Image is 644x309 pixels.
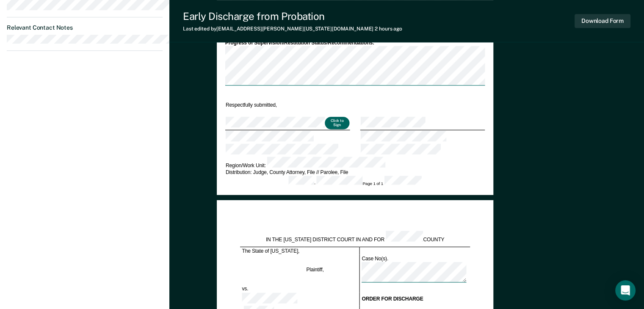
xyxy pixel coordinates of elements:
td: Case No(s). [360,255,470,285]
div: Last edited by [EMAIL_ADDRESS][PERSON_NAME][US_STATE][DOMAIN_NAME] [183,26,402,32]
td: Region/Work Unit: Distribution: Judge, County Attorney, File // Parolee, File [225,156,485,176]
button: Click to Sign [325,117,350,130]
td: vs. [240,285,304,292]
td: Respectfully submitted, [225,101,350,109]
td: Plaintiff, [304,255,359,285]
td: The State of [US_STATE], [240,247,304,254]
div: Open Intercom Messenger [615,280,636,301]
div: Progress of Supervision/Restitution Status/Recommendations: [225,40,485,47]
dt: Relevant Contact Notes [7,24,163,31]
td: ORDER FOR DISCHARGE [360,292,470,306]
span: 2 hours ago [375,26,402,32]
button: Download Form [575,14,630,28]
div: Early Discharge from Probation [183,10,402,22]
div: IN THE [US_STATE] DISTRICT COURT IN AND FOR COUNTY [240,231,470,243]
div: - Page 1 of 1 [288,176,421,187]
